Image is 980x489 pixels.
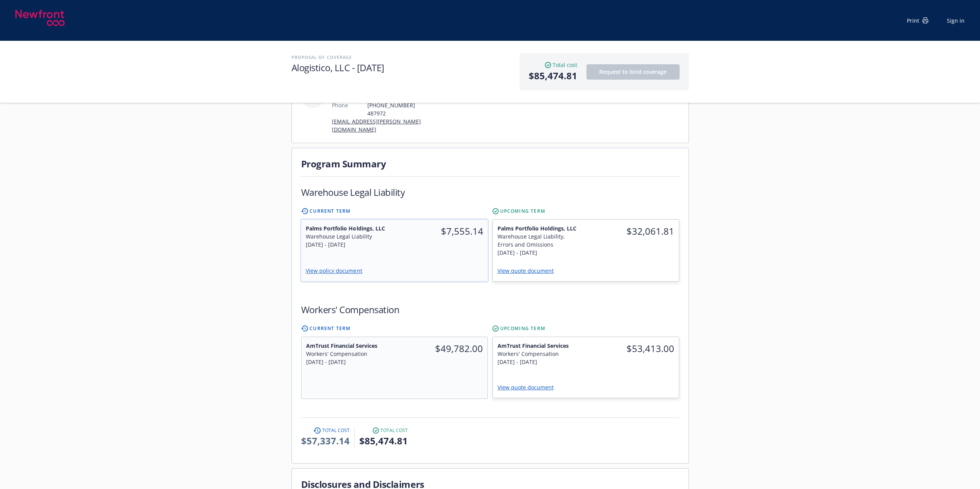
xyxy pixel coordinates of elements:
[500,208,546,215] span: Upcoming Term
[498,342,581,350] span: AmTrust Financial Services
[529,69,577,83] span: $85,474.81
[301,434,350,448] span: $57,337.14
[599,68,667,75] span: Request to bind coverage
[306,350,390,358] div: Workers' Compensation
[305,224,390,232] span: Palms Portfolio Holdings, LLC
[498,224,581,232] span: Palms Portfolio Holdings, LLC
[380,427,408,434] span: Total cost
[305,240,390,249] div: [DATE] - [DATE]
[322,427,350,434] span: Total cost
[310,208,350,215] span: Current Term
[586,64,680,80] button: Request to bind coverage
[332,101,348,109] span: Phone
[498,249,581,257] div: [DATE] - [DATE]
[367,101,426,117] span: [PHONE_NUMBER] 487972
[332,118,421,133] a: [EMAIL_ADDRESS][PERSON_NAME][DOMAIN_NAME]
[907,17,928,25] div: Print
[498,358,581,366] div: [DATE] - [DATE]
[498,350,581,358] div: Workers' Compensation
[306,358,390,366] div: [DATE] - [DATE]
[500,325,546,332] span: Upcoming Term
[306,342,390,350] span: AmTrust Financial Services
[291,61,512,74] h1: Alogistico, LLC - [DATE]
[947,17,965,25] a: Sign in
[553,61,577,69] span: Total cost
[291,53,512,61] h2: Proposal of coverage
[590,342,674,355] span: $53,413.00
[498,267,560,274] a: View quote document
[310,325,350,332] span: Current Term
[305,267,368,274] a: View policy document
[498,232,581,249] div: Warehouse Legal Liability, Errors and Omissions
[399,342,483,355] span: $49,782.00
[301,157,679,170] h1: Program Summary
[498,384,560,391] a: View quote document
[590,224,674,238] span: $32,061.81
[301,303,400,316] h1: Workers' Compensation
[301,186,405,199] h1: Warehouse Legal Liability
[305,232,390,240] div: Warehouse Legal Liability
[399,224,483,238] span: $7,555.14
[359,434,408,448] span: $85,474.81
